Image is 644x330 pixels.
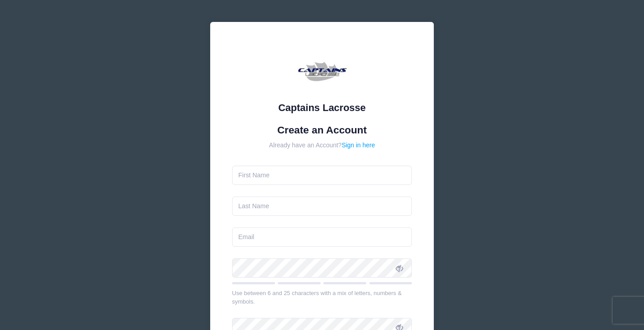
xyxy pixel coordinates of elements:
a: Sign in here [342,141,375,149]
input: Email [232,227,412,247]
h1: Create an Account [232,124,412,136]
div: Captains Lacrosse [232,100,412,115]
div: Use between 6 and 25 characters with a mix of letters, numbers & symbols. [232,289,412,306]
input: First Name [232,166,412,185]
div: Already have an Account? [232,141,412,150]
input: Last Name [232,197,412,216]
img: Captains Lacrosse [295,44,349,98]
